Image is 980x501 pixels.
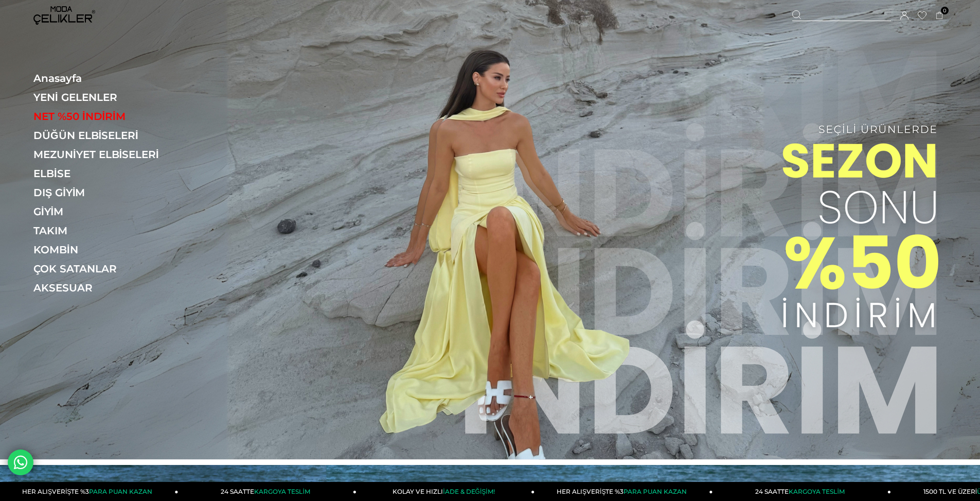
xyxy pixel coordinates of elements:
a: ÇOK SATANLAR [33,263,175,275]
a: MEZUNİYET ELBİSELERİ [33,148,175,161]
a: DIŞ GİYİM [33,186,175,199]
a: AKSESUAR [33,282,175,294]
a: YENİ GELENLER [33,91,175,103]
span: İADE & DEĞİŞİM! [443,488,494,495]
a: ELBİSE [33,167,175,180]
a: KOMBİN [33,244,175,256]
a: NET %50 İNDİRİM [33,110,175,123]
a: TAKIM [33,224,175,237]
span: KARGOYA TESLİM [789,488,844,495]
a: 0 [936,12,943,20]
a: HER ALIŞVERİŞTE %3PARA PUAN KAZAN [534,482,712,501]
span: PARA PUAN KAZAN [623,488,687,495]
a: GİYİM [33,205,175,218]
a: DÜĞÜN ELBİSELERİ [33,129,175,142]
a: 24 SAATTEKARGOYA TESLİM [713,482,891,501]
a: 24 SAATTEKARGOYA TESLİM [179,482,357,501]
a: KOLAY VE HIZLIİADE & DEĞİŞİM! [357,482,534,501]
span: KARGOYA TESLİM [254,488,310,495]
img: logo [33,6,95,25]
span: PARA PUAN KAZAN [89,488,152,495]
a: Anasayfa [33,72,175,84]
span: 0 [941,7,949,14]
